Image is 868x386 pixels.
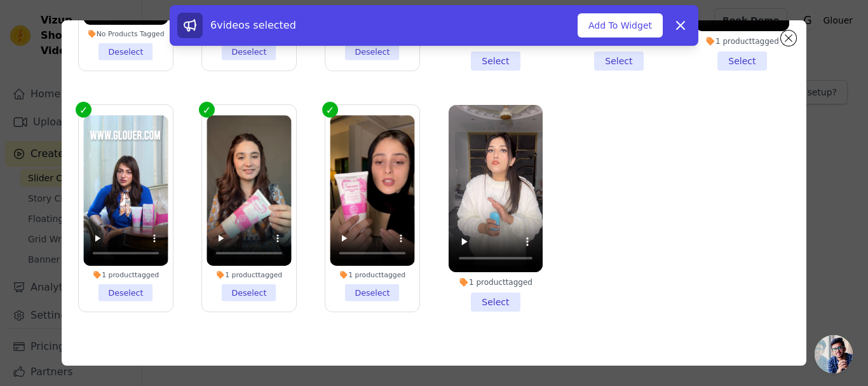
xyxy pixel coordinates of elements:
[449,277,543,287] div: 1 product tagged
[815,335,853,373] a: Open chat
[330,270,414,279] div: 1 product tagged
[207,270,291,279] div: 1 product tagged
[210,19,296,31] span: 6 videos selected
[578,13,663,38] button: Add To Widget
[83,270,168,279] div: 1 product tagged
